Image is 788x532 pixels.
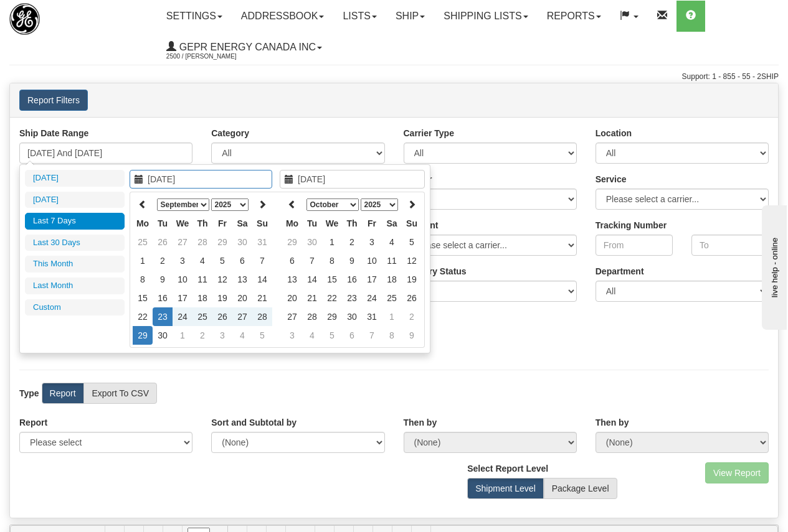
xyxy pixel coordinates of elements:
label: Export To CSV [83,383,157,404]
a: Addressbook [232,1,334,32]
td: 11 [192,270,212,289]
td: 24 [173,307,192,326]
img: logo2500.jpg [9,3,40,35]
th: Sa [382,214,402,233]
a: Settings [157,1,232,32]
th: Fr [212,214,232,233]
td: 20 [232,289,252,307]
label: Please ensure data set in report has been RECENTLY tracked from your Shipment History [404,265,467,278]
td: 24 [362,289,382,307]
td: 6 [232,251,252,270]
div: live help - online [9,11,115,20]
iframe: chat widget [759,202,787,329]
td: 28 [302,307,322,326]
th: Mo [282,214,302,233]
td: 7 [362,326,382,345]
td: 22 [133,307,153,326]
li: [DATE] [25,170,125,187]
td: 8 [322,251,342,270]
td: 12 [402,251,422,270]
button: View Report [705,462,769,483]
td: 29 [282,233,302,251]
td: 21 [302,289,322,307]
td: 28 [252,307,272,326]
td: 11 [382,251,402,270]
td: 2 [153,251,173,270]
td: 14 [302,270,322,289]
td: 18 [382,270,402,289]
th: Tu [302,214,322,233]
td: 10 [362,251,382,270]
td: 20 [282,289,302,307]
td: 22 [322,289,342,307]
td: 29 [212,233,232,251]
th: Su [252,214,272,233]
td: 2 [402,307,422,326]
th: We [173,214,192,233]
td: 15 [133,289,153,307]
a: Lists [333,1,386,32]
label: Category [211,127,249,139]
label: Select Report Level [467,462,548,475]
th: Fr [362,214,382,233]
td: 28 [192,233,212,251]
td: 1 [382,307,402,326]
li: Last 7 Days [25,213,125,230]
td: 31 [252,233,272,251]
td: 7 [252,251,272,270]
td: 30 [342,307,362,326]
td: 1 [133,251,153,270]
td: 1 [173,326,192,345]
input: From [596,235,673,256]
td: 3 [173,251,192,270]
td: 29 [133,326,153,345]
td: 4 [382,233,402,251]
label: Service [596,173,627,185]
td: 27 [282,307,302,326]
td: 2 [342,233,362,251]
td: 27 [232,307,252,326]
th: Tu [153,214,173,233]
a: Shipping lists [434,1,537,32]
th: Sa [232,214,252,233]
select: Please ensure data set in report has been RECENTLY tracked from your Shipment History [404,281,577,302]
td: 30 [232,233,252,251]
label: Type [19,387,39,399]
td: 3 [362,233,382,251]
td: 23 [342,289,362,307]
td: 7 [302,251,322,270]
td: 15 [322,270,342,289]
td: 3 [212,326,232,345]
th: Mo [133,214,153,233]
td: 17 [362,270,382,289]
th: Su [402,214,422,233]
label: Location [596,127,632,139]
td: 30 [302,233,322,251]
td: 8 [382,326,402,345]
td: 5 [402,233,422,251]
td: 12 [212,270,232,289]
li: [DATE] [25,192,125,208]
td: 16 [342,270,362,289]
a: Ship [386,1,434,32]
td: 6 [342,326,362,345]
label: Shipment Level [467,478,544,499]
td: 13 [232,270,252,289]
label: Department [596,265,644,278]
td: 27 [173,233,192,251]
td: 5 [212,251,232,270]
a: Reports [538,1,610,32]
label: Ship Date Range [19,127,88,139]
td: 19 [402,270,422,289]
td: 5 [252,326,272,345]
label: Report [19,416,47,429]
td: 6 [282,251,302,270]
td: 4 [302,326,322,345]
td: 9 [342,251,362,270]
td: 4 [192,251,212,270]
label: Package Level [544,478,617,499]
td: 13 [282,270,302,289]
td: 17 [173,289,192,307]
td: 9 [153,270,173,289]
td: 30 [153,326,173,345]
